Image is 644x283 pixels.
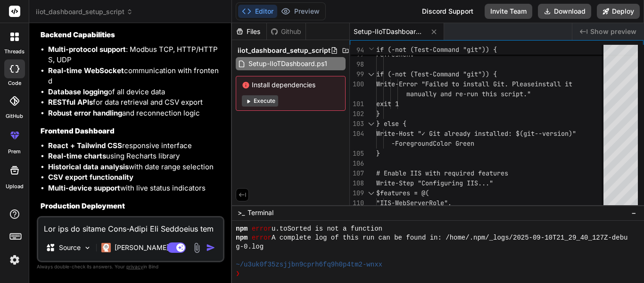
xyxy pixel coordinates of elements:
[59,243,81,252] p: Source
[350,149,364,158] div: 105
[236,269,240,278] span: ❯
[365,119,377,129] div: Click to collapse the range.
[206,243,215,252] img: icon
[6,112,23,120] label: GitHub
[236,233,248,242] span: npm
[252,225,272,233] span: error
[365,69,377,79] div: Click to collapse the range.
[376,70,497,78] span: if (-not (Test-Command "git")) {
[350,188,364,198] div: 109
[236,225,248,233] span: npm
[350,59,364,69] div: 98
[350,119,364,129] div: 103
[36,7,133,17] span: iiot_dashboard_setup_script
[48,141,122,150] strong: React + Tailwind CSS
[48,162,223,173] li: with date range selection
[242,95,278,107] button: Execute
[236,242,264,251] span: g-0.log
[238,46,330,55] span: iiot_dashboard_setup_script
[37,262,224,271] p: Always double-check its answers. Your in Bind
[48,97,223,108] li: for data retrieval and CSV export
[267,27,305,36] div: Github
[629,205,638,220] button: −
[272,233,628,242] span: A complete log of this run can be found in: /home/.npm/_logs/2025-09-10T21_29_40_127Z-debu
[41,30,115,39] strong: Backend Capabilities
[272,225,382,233] span: u.toSorted is not a function
[406,90,531,98] span: manually and re-run this script."
[365,188,377,198] div: Click to collapse the range.
[48,141,223,151] li: responsive interface
[248,58,328,69] span: Setup-IIoTDashboard.ps1
[350,129,364,139] div: 104
[83,244,91,252] img: Pick Models
[48,66,124,75] strong: Real-time WebSocket
[252,233,272,242] span: error
[416,4,479,19] div: Discord Support
[350,99,364,109] div: 101
[48,45,126,54] strong: Multi-protocol support
[48,108,223,119] li: and reconnection logic
[376,199,452,207] span: "IIS-WebServerRole",
[350,168,364,178] div: 107
[48,151,106,160] strong: Real-time charts
[191,242,202,253] img: attachment
[236,260,382,269] span: ~/u3uk0f35zsjjbn9cprh6fq9h0p4tm2-wnxx
[631,208,636,217] span: −
[376,179,493,187] span: Write-Step "Configuring IIS..."
[48,44,223,66] li: : Modbus TCP, HTTP/HTTPS, UDP
[242,80,339,90] span: Install dependencies
[376,169,508,177] span: # Enable IIS with required features
[238,5,277,18] button: Editor
[115,243,185,252] p: [PERSON_NAME] 4 S..
[376,100,399,108] span: exit 1
[354,27,424,36] span: Setup-IIoTDashboard.ps1
[350,69,364,79] div: 99
[48,66,223,87] li: communication with frontend
[48,162,129,171] strong: Historical data analysis
[48,98,93,107] strong: RESTful APIs
[376,80,535,88] span: Write-Error "Failed to install Git. Please
[376,189,429,197] span: $features = @(
[391,139,474,148] span: -ForegroundColor Green
[597,4,640,19] button: Deploy
[535,129,577,138] span: --version)"
[48,183,120,192] strong: Multi-device support
[41,126,115,135] strong: Frontend Dashboard
[590,27,636,36] span: Show preview
[48,108,122,117] strong: Robust error handling
[48,87,108,96] strong: Database logging
[101,243,111,252] img: Claude 4 Sonnet
[376,109,380,118] span: }
[48,151,223,162] li: using Recharts library
[248,208,273,217] span: Terminal
[350,158,364,168] div: 106
[8,148,21,156] label: prem
[376,119,406,128] span: } else {
[6,183,24,191] label: Upload
[4,48,25,56] label: threads
[376,149,380,158] span: }
[538,4,591,19] button: Download
[350,178,364,188] div: 108
[7,252,23,268] img: settings
[126,264,143,269] span: privacy
[48,87,223,98] li: of all device data
[350,79,364,89] div: 100
[48,173,133,182] strong: CSV export functionality
[485,4,532,19] button: Invite Team
[232,27,266,36] div: Files
[277,5,323,18] button: Preview
[350,109,364,119] div: 102
[238,208,245,217] span: >_
[8,79,21,87] label: code
[41,201,125,210] strong: Production Deployment
[48,216,223,226] li: integration using NSSM
[350,45,364,55] span: 94
[376,45,497,54] span: if (-not (Test-Command "git")) {
[376,129,535,138] span: Write-Host "✓ Git already installed: $(git
[535,80,572,88] span: install it
[350,198,364,208] div: 110
[48,183,223,194] li: with live status indicators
